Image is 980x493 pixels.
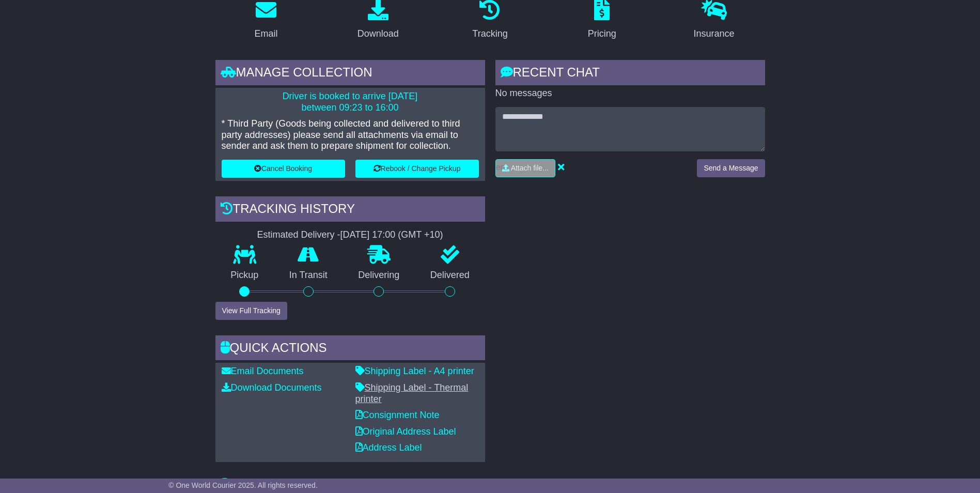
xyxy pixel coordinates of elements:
button: View Full Tracking [215,302,287,320]
p: No messages [495,88,765,99]
button: Send a Message [697,159,765,177]
a: Shipping Label - Thermal printer [355,382,469,404]
div: Pricing [588,27,616,41]
div: Tracking [472,27,507,41]
p: Delivered [415,270,485,281]
a: Shipping Label - A4 printer [355,366,474,376]
div: Email [254,27,277,41]
a: Consignment Note [355,410,440,420]
div: RECENT CHAT [495,60,765,88]
p: Delivering [343,270,415,281]
div: Quick Actions [215,335,485,363]
p: Pickup [215,270,274,281]
div: Download [357,27,399,41]
p: * Third Party (Goods being collected and delivered to third party addresses) please send all atta... [222,118,479,152]
div: Estimated Delivery - [215,229,485,241]
span: © One World Courier 2025. All rights reserved. [168,481,318,489]
button: Cancel Booking [222,160,345,178]
div: Manage collection [215,60,485,88]
a: Email Documents [222,366,304,376]
a: Address Label [355,442,422,453]
a: Download Documents [222,382,322,393]
p: In Transit [274,270,343,281]
div: [DATE] 17:00 (GMT +10) [340,229,443,241]
div: Insurance [694,27,735,41]
button: Rebook / Change Pickup [355,160,479,178]
a: Original Address Label [355,426,456,437]
p: Driver is booked to arrive [DATE] between 09:23 to 16:00 [222,91,479,113]
div: Tracking history [215,196,485,224]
